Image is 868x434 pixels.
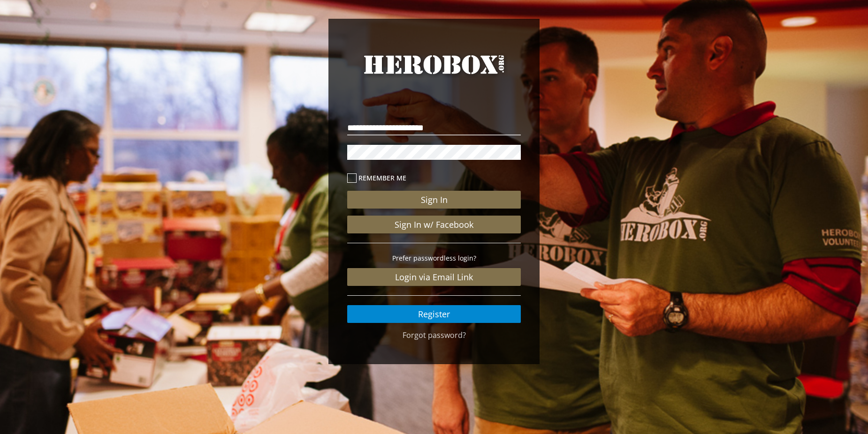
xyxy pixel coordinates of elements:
[347,216,521,233] a: Sign In w/ Facebook
[347,268,521,286] a: Login via Email Link
[347,253,521,263] p: Prefer passwordless login?
[347,305,521,323] a: Register
[403,330,466,340] a: Forgot password?
[347,172,521,183] label: Remember me
[347,52,521,95] a: HeroBox
[347,191,521,209] button: Sign In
